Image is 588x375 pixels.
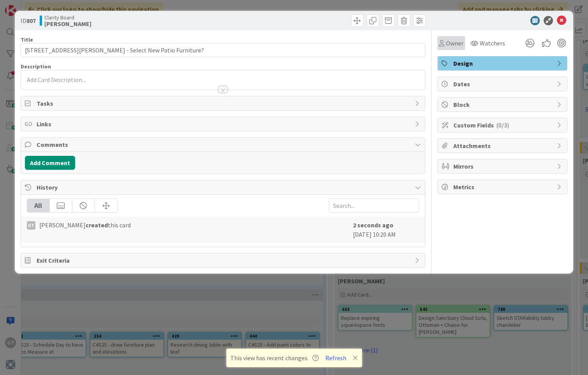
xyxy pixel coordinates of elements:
span: Description [21,63,51,70]
span: Owner [446,38,463,48]
span: This view has recent changes. [230,353,319,363]
span: Clarity Board [44,14,91,21]
label: Title [21,36,33,43]
b: [PERSON_NAME] [44,21,91,27]
button: Refresh [323,353,349,363]
span: Watchers [480,38,505,48]
span: Block [453,100,553,109]
input: type card name here... [21,43,425,57]
div: [DATE] 10:20 AM [353,220,419,239]
div: GT [27,221,35,230]
span: Links [37,119,411,129]
span: Exit Criteria [37,256,411,265]
span: ( 0/3 ) [496,121,509,129]
span: Metrics [453,182,553,192]
span: Tasks [37,99,411,108]
span: Dates [453,79,553,89]
span: Custom Fields [453,120,553,130]
b: 2 seconds ago [353,221,393,229]
b: created [86,221,108,229]
div: All [27,199,50,212]
span: Comments [37,140,411,149]
span: Mirrors [453,162,553,171]
span: Design [453,59,553,68]
button: Add Comment [25,156,75,170]
span: ID [21,16,36,25]
span: Attachments [453,141,553,150]
span: [PERSON_NAME] this card [39,220,131,230]
span: History [37,183,411,192]
input: Search... [329,199,419,213]
b: 807 [26,17,36,24]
